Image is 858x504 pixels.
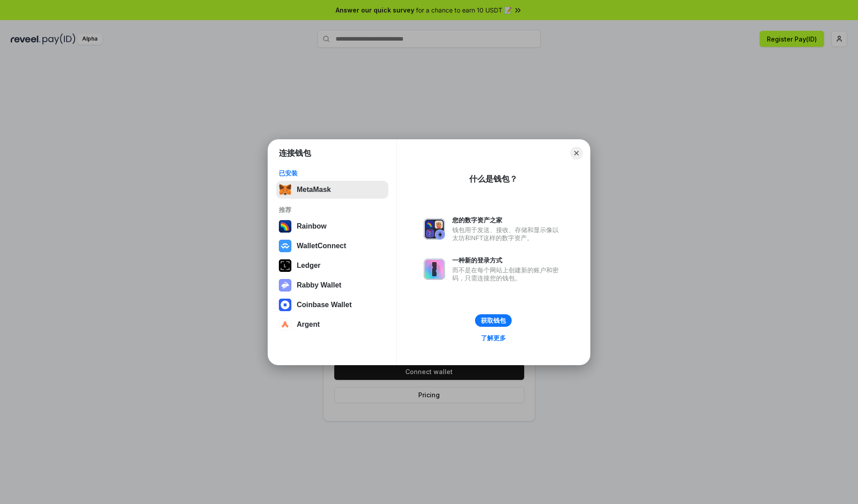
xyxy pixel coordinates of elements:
[570,147,583,159] button: Close
[276,181,388,199] button: MetaMask
[276,217,388,235] button: Rainbow
[276,276,388,294] button: Rabby Wallet
[279,279,291,292] img: svg+xml,%3Csvg%20xmlns%3D%22http%3A%2F%2Fwww.w3.org%2F2000%2Fsvg%22%20fill%3D%22none%22%20viewBox...
[276,296,388,314] button: Coinbase Wallet
[276,257,388,275] button: Ledger
[276,316,388,333] button: Argent
[279,169,386,177] div: 已安装
[297,281,341,289] div: Rabby Wallet
[475,314,512,327] button: 获取钱包
[279,318,291,331] img: svg+xml,%3Csvg%20width%3D%2228%22%20height%3D%2228%22%20viewBox%3D%220%200%2028%2028%22%20fill%3D...
[279,183,291,196] img: svg+xml,%3Csvg%20fill%3D%22none%22%20height%3D%2233%22%20viewBox%3D%220%200%2035%2033%22%20width%...
[279,148,311,158] h1: 连接钱包
[297,262,320,270] div: Ledger
[452,216,563,224] div: 您的数字资产之家
[481,317,506,325] div: 获取钱包
[297,186,331,194] div: MetaMask
[297,321,320,329] div: Argent
[279,259,291,272] img: svg+xml,%3Csvg%20xmlns%3D%22http%3A%2F%2Fwww.w3.org%2F2000%2Fsvg%22%20width%3D%2228%22%20height%3...
[475,332,511,344] a: 了解更多
[424,258,445,280] img: svg+xml,%3Csvg%20xmlns%3D%22http%3A%2F%2Fwww.w3.org%2F2000%2Fsvg%22%20fill%3D%22none%22%20viewBox...
[469,174,517,184] div: 什么是钱包？
[452,256,563,264] div: 一种新的登录方式
[276,237,388,255] button: WalletConnect
[297,222,327,230] div: Rainbow
[279,240,291,252] img: svg+xml,%3Csvg%20width%3D%2228%22%20height%3D%2228%22%20viewBox%3D%220%200%2028%2028%22%20fill%3D...
[297,301,352,309] div: Coinbase Wallet
[481,334,506,342] div: 了解更多
[452,226,563,242] div: 钱包用于发送、接收、存储和显示像以太坊和NFT这样的数字资产。
[279,299,291,311] img: svg+xml,%3Csvg%20width%3D%2228%22%20height%3D%2228%22%20viewBox%3D%220%200%2028%2028%22%20fill%3D...
[279,206,386,214] div: 推荐
[424,218,445,240] img: svg+xml,%3Csvg%20xmlns%3D%22http%3A%2F%2Fwww.w3.org%2F2000%2Fsvg%22%20fill%3D%22none%22%20viewBox...
[279,220,291,233] img: svg+xml,%3Csvg%20width%3D%22120%22%20height%3D%22120%22%20viewBox%3D%220%200%20120%20120%22%20fil...
[297,242,346,250] div: WalletConnect
[452,266,563,282] div: 而不是在每个网站上创建新的账户和密码，只需连接您的钱包。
